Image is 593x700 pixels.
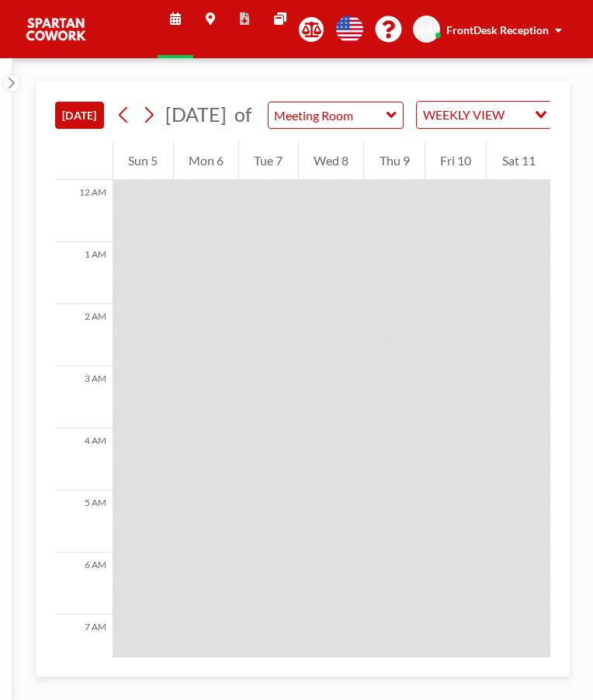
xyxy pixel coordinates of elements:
span: FrontDesk Reception [446,23,549,36]
div: 12 AM [55,180,113,242]
div: 7 AM [55,615,113,677]
div: Tue 7 [239,141,298,180]
div: Wed 8 [299,141,364,180]
div: Fri 10 [425,141,487,180]
div: Sun 5 [113,141,173,180]
div: Search for option [417,102,551,128]
span: FR [420,23,433,36]
div: 4 AM [55,428,113,490]
div: 1 AM [55,242,113,304]
div: Mon 6 [174,141,239,180]
div: Sat 11 [487,141,550,180]
input: Search for option [509,105,525,125]
div: 5 AM [55,490,113,553]
div: 2 AM [55,304,113,366]
div: 3 AM [55,366,113,428]
span: WEEKLY VIEW [420,105,508,125]
button: [DATE] [55,102,104,129]
span: of [234,102,251,126]
div: 6 AM [55,553,113,615]
input: Meeting Room [269,102,387,128]
img: organization-logo [25,14,87,45]
span: [DATE] [165,102,227,126]
div: Thu 9 [364,141,425,180]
